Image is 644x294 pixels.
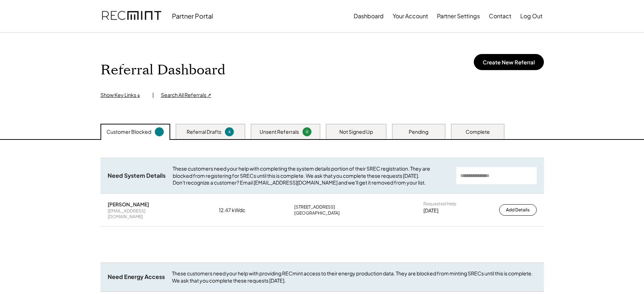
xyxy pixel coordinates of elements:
[466,128,490,136] div: Complete
[219,207,255,214] div: 12.47 kWdc
[226,129,233,134] div: 6
[250,50,290,90] img: yH5BAEAAAAALAAAAAABAAEAAAIBRAA7
[173,165,449,186] div: These customers need your help with completing the system details portion of their SREC registrat...
[294,204,335,210] div: [STREET_ADDRESS]
[489,9,511,23] button: Contact
[102,4,161,28] img: recmint-logotype%403x.png
[187,128,221,136] div: Referral Drafts
[520,9,542,23] button: Log Out
[423,207,438,214] div: [DATE]
[108,208,179,219] div: [EMAIL_ADDRESS][DOMAIN_NAME]
[354,9,384,23] button: Dashboard
[172,270,537,284] div: These customers need your help with providing RECmint access to their energy production data. The...
[437,9,480,23] button: Partner Settings
[393,9,428,23] button: Your Account
[108,273,165,281] div: Need Energy Access
[294,210,340,216] div: [GEOGRAPHIC_DATA]
[108,172,166,180] div: Need System Details
[161,92,211,99] div: Search All Referrals ↗
[423,201,456,207] div: Requested Help
[339,128,373,136] div: Not Signed Up
[260,128,299,136] div: Unsent Referrals
[172,12,213,20] div: Partner Portal
[152,92,154,99] div: |
[107,128,151,136] div: Customer Blocked
[100,92,145,99] div: Show Key Links ↓
[499,204,537,216] button: Add Details
[108,201,149,207] div: [PERSON_NAME]
[409,128,428,136] div: Pending
[100,62,225,79] h1: Referral Dashboard
[474,54,544,70] button: Create New Referral
[304,129,310,134] div: 0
